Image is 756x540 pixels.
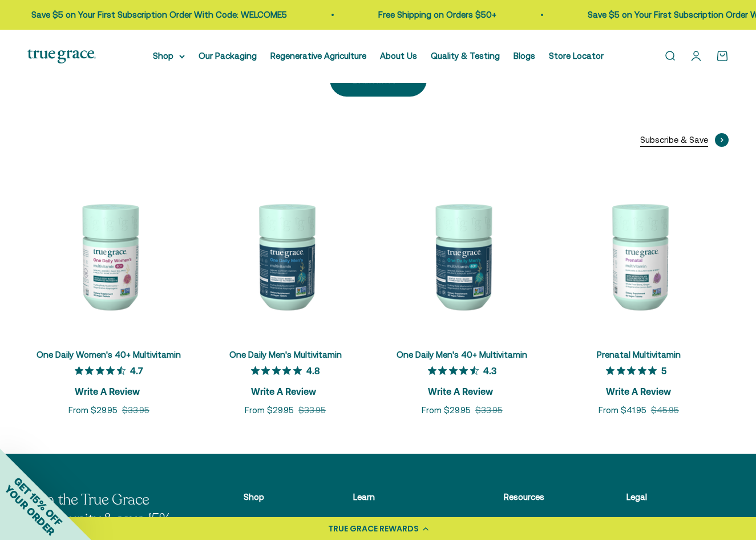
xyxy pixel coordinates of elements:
a: Prenatal Multivitamin [597,350,681,359]
p: Resources [504,490,572,504]
a: Store Locator [549,51,604,61]
img: One Daily Men's 40+ Multivitamin [381,174,544,338]
span: 5 [661,365,666,376]
span: 4.3 [483,365,496,376]
compare-at-price: $33.95 [122,403,149,417]
a: Blogs [514,51,535,61]
p: Learn [353,490,449,504]
img: Daily Multivitamin for Immune Support, Energy, Daily Balance, and Healthy Bone Support* Vitamin A... [27,174,191,338]
button: 4.7 out 5 stars rating in total 21 reviews. Jump to reviews. [75,363,143,399]
div: TRUE GRACE REWARDS [328,523,419,535]
sale-price: From $29.95 [68,403,118,417]
a: One Daily Women's 40+ Multivitamin [37,350,181,359]
a: One Daily Men's 40+ Multivitamin [397,350,527,359]
span: Write A Review [428,382,493,399]
a: Subscribe & Save [640,133,729,147]
a: Free Shipping on Orders $50+ [372,10,490,19]
button: 5 out 5 stars rating in total 3 reviews. Jump to reviews. [606,363,671,399]
p: Shop [244,490,298,504]
span: Write A Review [251,382,316,399]
span: YOUR ORDER [2,483,57,538]
img: Daily Multivitamin to Support a Healthy Mom & Baby* For women during pre-conception, pregnancy, a... [557,174,721,338]
a: Our Packaging [199,51,257,61]
button: 4.3 out 5 stars rating in total 3 reviews. Jump to reviews. [428,363,496,399]
a: Quality & Testing [431,51,500,61]
span: Write A Review [75,382,140,399]
sale-price: From $29.95 [245,403,294,417]
a: Regenerative Agriculture [270,51,366,61]
compare-at-price: $33.95 [475,403,503,417]
span: Subscribe & Save [640,133,708,147]
span: 4.8 [306,365,320,376]
p: Legal [626,490,706,504]
compare-at-price: $45.95 [651,403,679,417]
a: One Daily Men's Multivitamin [229,350,342,359]
sale-price: From $41.95 [599,403,646,417]
span: 4.7 [130,365,143,376]
a: About Us [380,51,417,61]
summary: Shop [153,49,185,63]
span: Write A Review [606,382,671,399]
span: GET 15% OFF [11,475,64,528]
sale-price: From $29.95 [422,403,471,417]
img: One Daily Men's Multivitamin [204,174,367,338]
compare-at-price: $33.95 [298,403,326,417]
p: Save $5 on Your First Subscription Order With Code: WELCOME5 [25,8,281,22]
button: 4.8 out 5 stars rating in total 4 reviews. Jump to reviews. [251,363,320,399]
